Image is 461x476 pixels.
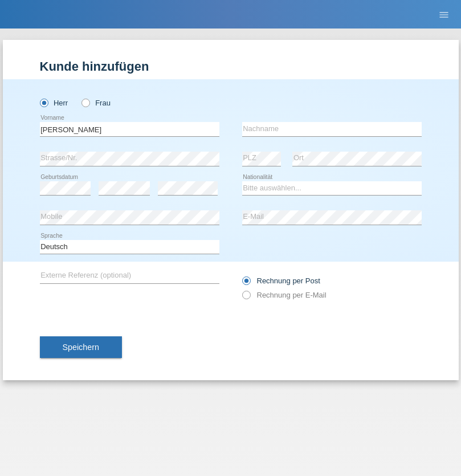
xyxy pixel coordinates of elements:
[242,291,250,305] input: Rechnung per E-Mail
[40,99,47,106] input: Herr
[438,9,450,21] i: menu
[242,276,320,285] label: Rechnung per Post
[40,336,122,358] button: Speichern
[81,99,89,106] input: Frau
[40,59,422,74] h1: Kunde hinzufügen
[242,276,250,291] input: Rechnung per Post
[40,99,68,107] label: Herr
[63,343,99,352] span: Speichern
[433,11,455,18] a: menu
[81,99,111,107] label: Frau
[242,291,327,299] label: Rechnung per E-Mail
